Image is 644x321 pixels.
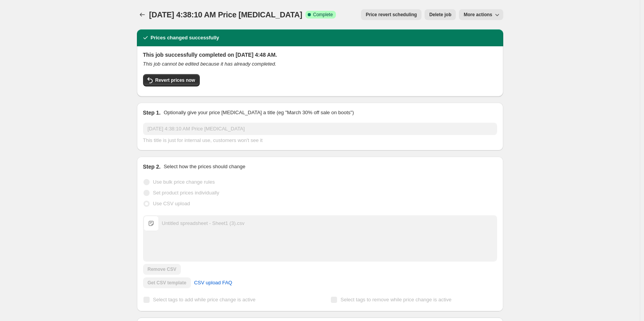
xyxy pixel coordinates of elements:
span: Use CSV upload [153,201,190,206]
button: Revert prices now [143,74,200,86]
h2: This job successfully completed on [DATE] 4:48 AM. [143,51,497,59]
i: This job cannot be edited because it has already completed. [143,61,276,67]
p: Select how the prices should change [164,163,245,171]
span: More actions [464,12,492,18]
input: 30% off holiday sale [143,123,497,135]
h2: Step 2. [143,163,161,171]
div: Untitled spreadsheet - Sheet1 (3).csv [162,220,245,227]
span: Select tags to add while price change is active [153,297,256,302]
span: Delete job [429,12,451,18]
button: More actions [459,9,503,20]
span: Revert prices now [155,77,195,83]
p: Optionally give your price [MEDICAL_DATA] a title (eg "March 30% off sale on boots") [164,109,354,117]
button: Price change jobs [137,9,148,20]
h2: Prices changed successfully [151,34,219,42]
button: Price revert scheduling [361,9,421,20]
span: Set product prices individually [153,190,219,196]
span: Select tags to remove while price change is active [341,297,452,302]
span: Price revert scheduling [366,12,417,18]
span: CSV upload FAQ [194,279,232,287]
button: Delete job [425,9,456,20]
span: Use bulk price change rules [153,179,215,185]
span: [DATE] 4:38:10 AM Price [MEDICAL_DATA] [149,10,302,19]
h2: Step 1. [143,109,161,117]
span: This title is just for internal use, customers won't see it [143,137,263,143]
span: Complete [313,12,333,18]
a: CSV upload FAQ [189,277,237,289]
